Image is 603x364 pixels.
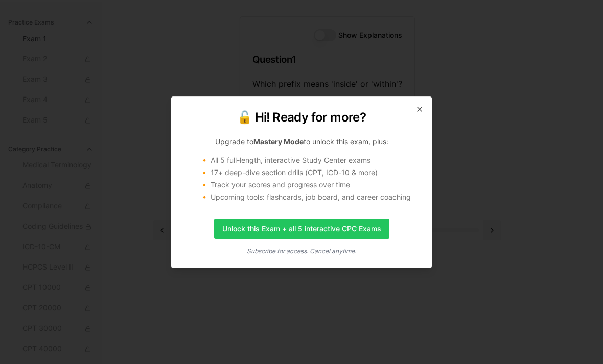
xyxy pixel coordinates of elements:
li: 🔸 All 5 full-length, interactive Study Center exams [200,155,420,165]
i: Subscribe for access. Cancel anytime. [247,247,356,255]
a: Unlock this Exam + all 5 interactive CPC Exams [214,219,389,239]
h2: 🔓 Hi! Ready for more? [183,109,420,126]
p: Upgrade to to unlock this exam, plus: [183,137,420,147]
strong: Mastery Mode [253,137,304,146]
li: 🔸 17+ deep-dive section drills (CPT, ICD-10 & more) [200,167,420,178]
li: 🔸 Track your scores and progress over time [200,180,420,190]
li: 🔸 Upcoming tools: flashcards, job board, and career coaching [200,192,420,202]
